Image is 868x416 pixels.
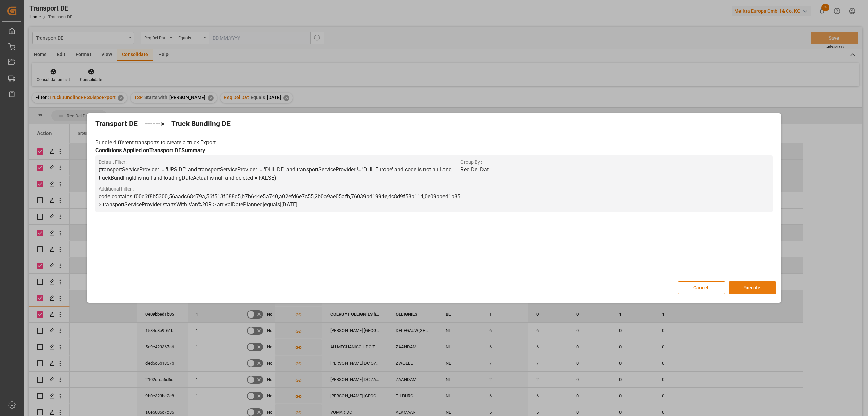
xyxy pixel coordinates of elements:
[144,119,164,129] h2: ------>
[99,193,460,209] p: code|contains|f00c6f8b5300,56aadc68479a,56f513f688d5,b7b644e5a740,a02efd6e7c55,2b0a9ae05afb,76039...
[678,281,725,294] button: Cancel
[99,185,460,193] span: Additional Filter :
[99,159,460,166] span: Default Filter :
[95,147,773,155] h3: Conditions Applied on Transport DE Summary
[171,119,231,129] h2: Truck Bundling DE
[99,166,460,182] p: (transportServiceProvider != 'UPS DE' and transportServiceProvider != 'DHL DE' and transportServi...
[95,139,773,147] p: Bundle different transports to create a truck Export.
[95,119,138,129] h2: Transport DE
[460,166,769,174] p: Req Del Dat
[460,159,769,166] span: Group By :
[729,281,776,294] button: Execute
